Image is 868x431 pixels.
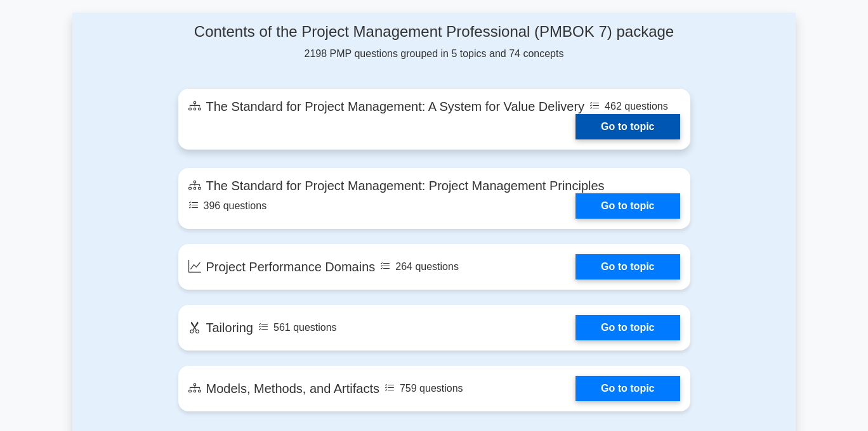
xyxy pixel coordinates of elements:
a: Go to topic [575,114,680,139]
h4: Contents of the Project Management Professional (PMBOK 7) package [178,23,690,41]
a: Go to topic [575,254,680,280]
a: Go to topic [575,376,680,401]
a: Go to topic [575,315,680,340]
div: 2198 PMP questions grouped in 5 topics and 74 concepts [178,23,690,61]
a: Go to topic [575,193,680,219]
